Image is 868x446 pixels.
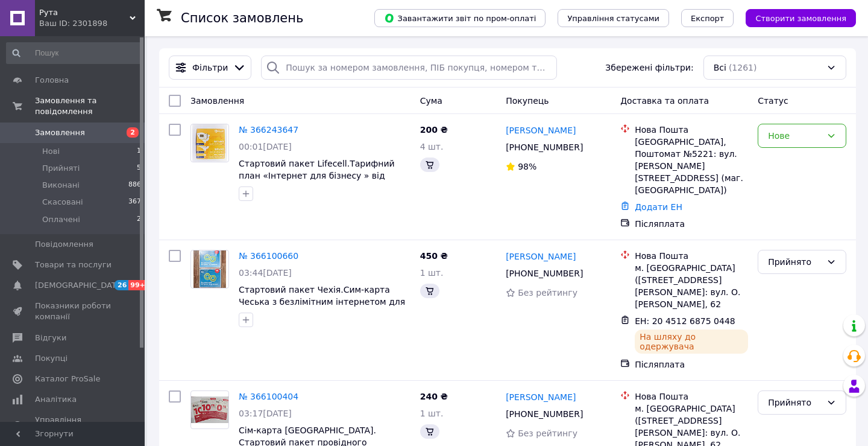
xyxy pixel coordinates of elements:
[128,180,141,191] span: 886
[567,14,659,23] span: Управління статусами
[635,316,735,326] span: ЕН: 20 4512 6875 0448
[239,125,298,135] a: № 366243647
[35,374,100,384] span: Каталог ProSale
[127,127,139,138] span: 2
[506,124,576,136] a: [PERSON_NAME]
[384,13,536,24] span: Завантажити звіт по пром-оплаті
[518,288,577,298] span: Без рейтингу
[420,96,442,106] span: Cума
[239,285,405,319] a: Стартовий пакет Чехія.Сим-карта Чеська з безлімітним інтернетом для тих, хто виїжджає в ЄС
[35,415,112,436] span: Управління сайтом
[635,358,748,371] div: Післяплата
[734,13,856,22] a: Створити замовлення
[420,392,448,401] span: 240 ₴
[635,202,682,212] a: Додати ЕН
[42,197,83,208] span: Скасовані
[420,268,444,278] span: 1 шт.
[729,63,757,72] span: (1261)
[181,11,303,25] h1: Список замовлень
[714,62,726,74] span: Всі
[35,95,145,117] span: Замовлення та повідомлення
[239,142,292,151] span: 00:01[DATE]
[35,127,85,138] span: Замовлення
[768,396,822,409] div: Прийнято
[620,96,709,106] span: Доставка та оплата
[420,125,448,135] span: 200 ₴
[193,250,226,288] img: Фото товару
[137,214,141,225] span: 2
[128,197,141,208] span: 367
[635,136,748,196] div: [GEOGRAPHIC_DATA], Поштомат №5221: вул. [PERSON_NAME][STREET_ADDRESS] (маг. [GEOGRAPHIC_DATA])
[518,428,577,438] span: Без рейтингу
[635,218,748,230] div: Післяплата
[42,214,80,225] span: Оплачені
[768,255,822,269] div: Прийнято
[503,265,585,282] div: [PHONE_NUMBER]
[239,268,292,278] span: 03:44[DATE]
[42,180,80,191] span: Виконані
[35,333,66,343] span: Відгуки
[635,250,748,262] div: Нова Пошта
[635,124,748,136] div: Нова Пошта
[518,162,536,171] span: 98%
[192,62,228,74] span: Фільтри
[239,159,395,193] a: Стартовий пакет Lifecell.Тарифний план «Інтернет для бізнесу » від [PERSON_NAME]
[635,330,748,354] div: На шляху до одержувача
[190,390,229,429] a: Фото товару
[35,280,124,291] span: [DEMOGRAPHIC_DATA]
[137,146,141,157] span: 1
[190,124,229,162] a: Фото товару
[239,392,298,401] a: № 366100404
[374,9,546,27] button: Завантажити звіт по пром-оплаті
[691,14,725,23] span: Експорт
[128,280,148,290] span: 99+
[503,406,585,422] div: [PHONE_NUMBER]
[681,9,734,27] button: Експорт
[35,301,112,322] span: Показники роботи компанії
[420,142,444,151] span: 4 шт.
[191,397,228,423] img: Фото товару
[39,18,145,29] div: Ваш ID: 2301898
[755,14,846,23] span: Створити замовлення
[35,394,77,405] span: Аналітика
[239,251,298,261] a: № 366100660
[42,146,60,157] span: Нові
[261,56,557,80] input: Пошук за номером замовлення, ПІБ покупця, номером телефону, Email, номером накладної
[758,96,788,106] span: Статус
[768,129,822,142] div: Нове
[420,251,448,261] span: 450 ₴
[506,391,576,403] a: [PERSON_NAME]
[503,139,585,156] div: [PHONE_NUMBER]
[35,75,69,86] span: Головна
[137,163,141,174] span: 5
[190,250,229,288] a: Фото товару
[635,390,748,403] div: Нова Пошта
[239,409,292,418] span: 03:17[DATE]
[192,124,227,162] img: Фото товару
[35,260,112,270] span: Товари та послуги
[35,239,93,250] span: Повідомлення
[35,353,68,364] span: Покупці
[506,96,549,106] span: Покупець
[115,280,128,290] span: 26
[190,96,244,106] span: Замовлення
[558,9,669,27] button: Управління статусами
[746,9,856,27] button: Створити замовлення
[39,7,130,18] span: Рута
[6,42,142,64] input: Пошук
[506,250,576,263] a: [PERSON_NAME]
[635,262,748,310] div: м. [GEOGRAPHIC_DATA] ([STREET_ADDRESS][PERSON_NAME]: вул. О. [PERSON_NAME], 62
[42,163,80,174] span: Прийняті
[605,62,693,74] span: Збережені фільтри:
[420,409,444,418] span: 1 шт.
